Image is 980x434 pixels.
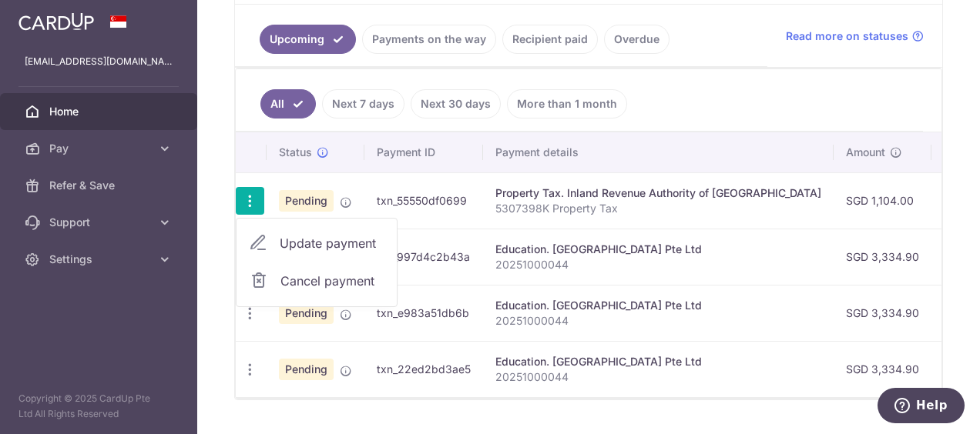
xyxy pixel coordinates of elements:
[495,257,821,272] p: 20251000044
[49,215,151,230] span: Support
[322,89,404,119] a: Next 7 days
[18,12,94,31] img: CardUp
[495,369,821,385] p: 20251000044
[279,190,334,212] span: Pending
[279,302,334,324] span: Pending
[604,25,670,54] a: Overdue
[260,89,316,119] a: All
[834,341,931,397] td: SGD 3,334.90
[364,172,483,229] td: txn_55550df0699
[495,354,821,369] div: Education. [GEOGRAPHIC_DATA] Pte Ltd
[507,89,627,119] a: More than 1 month
[279,145,312,160] span: Status
[364,229,483,285] td: txn_997d4c2b43a
[279,359,334,380] span: Pending
[25,54,173,69] p: [EMAIL_ADDRESS][DOMAIN_NAME]
[49,178,151,193] span: Refer & Save
[834,229,931,285] td: SGD 3,334.90
[49,104,151,119] span: Home
[834,172,931,229] td: SGD 1,104.00
[786,28,924,44] a: Read more on statuses
[786,28,908,44] span: Read more on statuses
[364,341,483,397] td: txn_22ed2bd3ae5
[495,242,821,257] div: Education. [GEOGRAPHIC_DATA] Pte Ltd
[846,145,885,160] span: Amount
[834,285,931,341] td: SGD 3,334.90
[260,25,356,54] a: Upcoming
[495,298,821,313] div: Education. [GEOGRAPHIC_DATA] Pte Ltd
[364,132,483,172] th: Payment ID
[495,313,821,329] p: 20251000044
[483,132,834,172] th: Payment details
[362,25,496,54] a: Payments on the way
[49,252,151,267] span: Settings
[364,285,483,341] td: txn_e983a51db6b
[495,201,821,216] p: 5307398K Property Tax
[877,388,965,426] iframe: Opens a widget where you can find more information
[411,89,501,119] a: Next 30 days
[49,141,151,156] span: Pay
[502,25,598,54] a: Recipient paid
[495,185,821,201] div: Property Tax. Inland Revenue Authority of [GEOGRAPHIC_DATA]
